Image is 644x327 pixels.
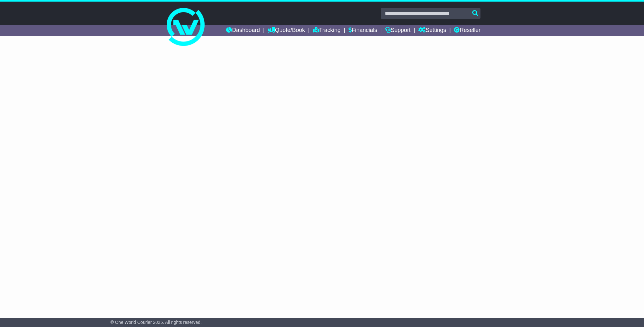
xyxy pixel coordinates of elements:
a: Dashboard [226,25,260,36]
a: Quote/Book [268,25,305,36]
a: Reseller [454,25,480,36]
a: Tracking [313,25,341,36]
a: Settings [418,25,446,36]
a: Support [385,25,410,36]
a: Financials [349,25,377,36]
span: © One World Courier 2025. All rights reserved. [110,320,202,325]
